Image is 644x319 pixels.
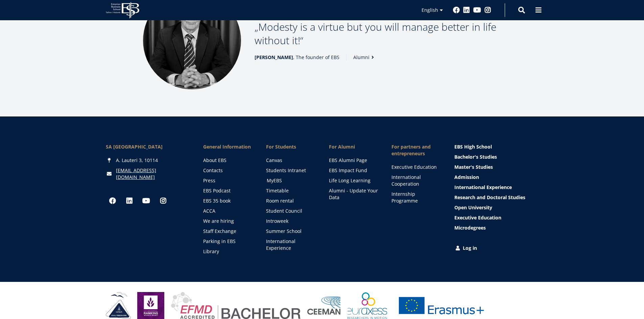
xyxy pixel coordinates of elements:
a: Executive Education [391,164,441,170]
a: Bachelor's Studies [454,154,539,160]
span: For Alumni [329,143,378,150]
a: Research and Doctoral Studies [454,194,539,201]
a: Alumni - Update Your Data [329,187,378,201]
a: Linkedin [463,7,470,14]
a: Instagram [157,194,170,208]
a: Master's Studies [454,164,539,170]
a: Canvas [266,157,315,164]
a: Open University [454,204,539,211]
img: Ceeman [307,296,341,315]
a: Youtube [140,194,153,208]
strong: [PERSON_NAME] [255,54,293,60]
a: Library [203,248,253,255]
a: Life Long Learning [329,177,378,184]
img: Eduniversal [137,292,164,319]
a: Microdegrees [454,224,539,231]
a: Staff Exchange [203,228,253,235]
span: For partners and entrepreneurs [391,143,441,157]
a: For Students [266,143,315,150]
a: Log in [454,245,539,251]
span: , The founder of EBS [255,54,339,61]
img: EURAXESS [348,292,387,319]
a: Room rental [266,197,315,204]
img: HAKA [106,292,130,319]
a: Timetable [266,187,315,194]
a: Press [203,177,253,184]
a: Facebook [106,194,119,208]
a: Contacts [203,167,253,174]
a: We are hiring [203,218,253,224]
a: EBS 35 book [203,197,253,204]
div: A. Lauteri 3, 10114 [106,157,190,164]
a: Introweek [266,218,315,224]
a: Parking in EBS [203,238,253,245]
a: Executive Education [454,214,539,221]
img: EFMD [171,292,301,319]
a: Summer School [266,228,315,235]
a: International Experience [266,238,315,251]
a: International Cooperation [391,174,441,187]
a: About EBS [203,157,253,164]
p: Modesty is a virtue but you will manage better in life without it! [255,20,501,47]
img: Erasmus+ [394,292,488,319]
a: Instagram [484,7,491,14]
div: SA [GEOGRAPHIC_DATA] [106,143,190,150]
a: EBS High School [454,143,539,150]
a: Youtube [473,7,481,14]
a: Internship Programme [391,191,441,204]
a: EBS Impact Fund [329,167,378,174]
a: EBS Alumni Page [329,157,378,164]
a: Alumni [353,54,376,61]
a: Admission [454,174,539,181]
a: ACCA [203,208,253,214]
a: EBS Podcast [203,187,253,194]
a: International Experience [454,184,539,191]
a: MyEBS [267,177,316,184]
a: Student Council [266,208,315,214]
a: Students Intranet [266,167,315,174]
a: [EMAIL_ADDRESS][DOMAIN_NAME] [116,167,190,181]
span: General Information [203,143,253,150]
a: Erasmus + [394,292,488,319]
a: Facebook [453,7,460,14]
a: Linkedin [123,194,136,208]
